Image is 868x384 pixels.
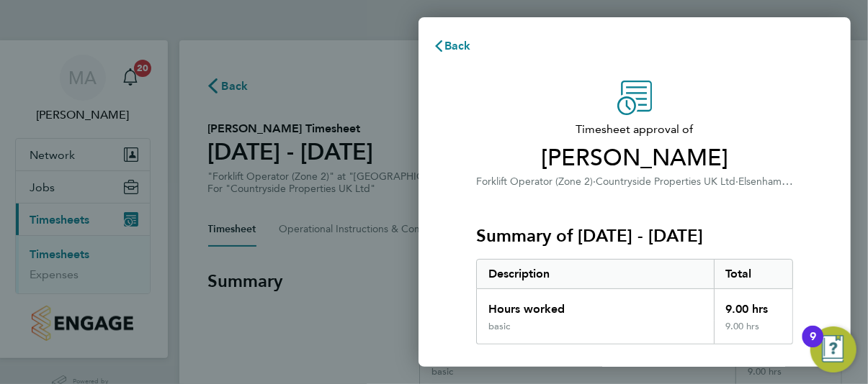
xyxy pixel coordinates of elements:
[593,175,596,188] span: ·
[714,289,793,321] div: 9.00 hrs
[810,326,856,372] button: Open Resource Center, 9 new notifications
[444,39,471,52] span: Back
[488,321,510,332] div: basic
[476,259,793,344] div: Summary of 04 - 10 Aug 2025
[735,175,738,188] span: ·
[419,32,486,60] button: Back
[714,260,793,288] div: Total
[810,337,816,355] div: 9
[476,175,593,188] span: Forklift Operator (Zone 2)
[477,260,714,288] div: Description
[476,224,793,247] h3: Summary of [DATE] - [DATE]
[714,321,793,344] div: 9.00 hrs
[596,175,735,188] span: Countryside Properties UK Ltd
[477,289,714,321] div: Hours worked
[476,121,793,138] span: Timesheet approval of
[476,144,793,173] span: [PERSON_NAME]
